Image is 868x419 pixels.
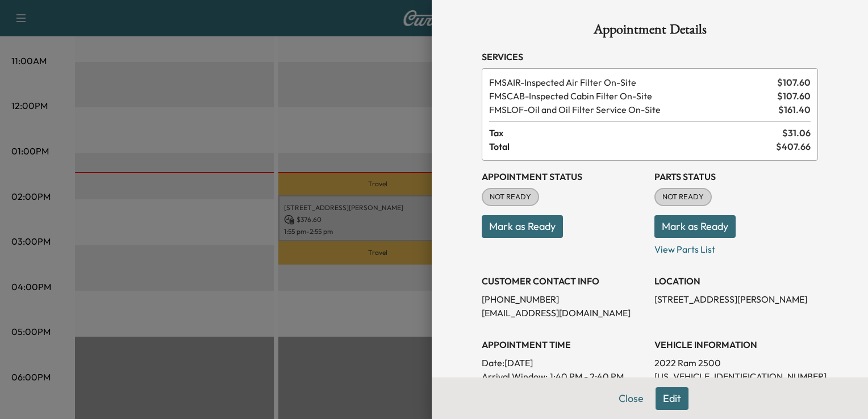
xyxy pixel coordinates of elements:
[489,126,782,140] span: Tax
[654,292,818,306] p: [STREET_ADDRESS][PERSON_NAME]
[550,370,624,383] span: 1:40 PM - 2:40 PM
[482,215,563,238] button: Mark as Ready
[776,140,811,153] span: $ 407.66
[482,170,645,183] h3: Appointment Status
[482,23,818,41] h1: Appointment Details
[654,238,818,256] p: View Parts List
[656,191,711,203] span: NOT READY
[489,140,776,153] span: Total
[489,103,774,116] span: Oil and Oil Filter Service On-Site
[777,76,811,89] span: $ 107.60
[778,103,811,116] span: $ 161.40
[482,50,818,64] h3: Services
[482,356,645,370] p: Date: [DATE]
[654,338,818,351] h3: VEHICLE INFORMATION
[656,387,688,410] button: Edit
[482,338,645,351] h3: APPOINTMENT TIME
[482,370,645,383] p: Arrival Window:
[482,292,645,306] p: [PHONE_NUMBER]
[482,306,645,320] p: [EMAIL_ADDRESS][DOMAIN_NAME]
[654,274,818,288] h3: LOCATION
[654,370,818,383] p: [US_VEHICLE_IDENTIFICATION_NUMBER]
[777,89,811,103] span: $ 107.60
[489,89,773,103] span: Inspected Cabin Filter On-Site
[782,126,811,140] span: $ 31.06
[654,215,736,238] button: Mark as Ready
[482,274,645,288] h3: CUSTOMER CONTACT INFO
[654,356,818,370] p: 2022 Ram 2500
[483,191,538,203] span: NOT READY
[611,387,651,410] button: Close
[654,170,818,183] h3: Parts Status
[489,76,773,89] span: Inspected Air Filter On-Site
